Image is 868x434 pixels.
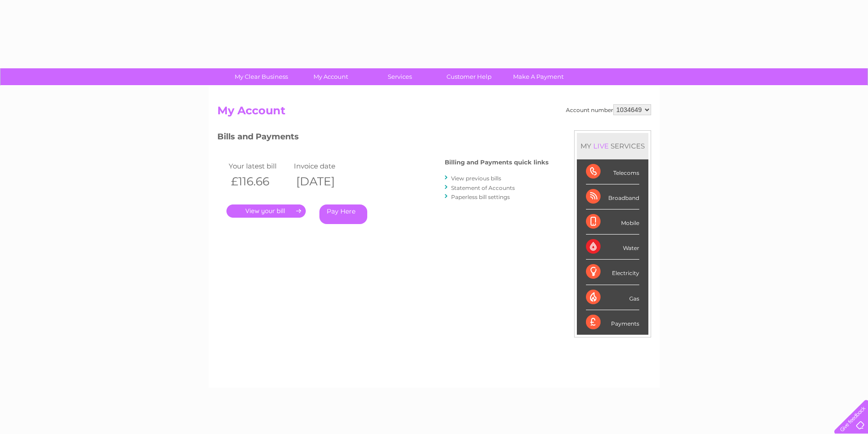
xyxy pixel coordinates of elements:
div: Account number [566,104,651,115]
div: Water [586,235,639,260]
a: My Clear Business [224,68,299,85]
h2: My Account [217,104,651,122]
a: View previous bills [451,175,501,182]
td: Your latest bill [226,160,292,172]
h3: Bills and Payments [217,130,549,146]
div: Gas [586,285,639,310]
a: Services [362,68,437,85]
div: Telecoms [586,159,639,184]
a: Customer Help [431,68,507,85]
div: LIVE [591,142,611,150]
a: Pay Here [319,204,367,224]
a: Paperless bill settings [451,194,510,200]
td: Invoice date [292,160,357,172]
th: [DATE] [292,172,357,191]
a: . [226,204,306,218]
div: Payments [586,310,639,335]
h4: Billing and Payments quick links [445,159,549,166]
a: Statement of Accounts [451,184,515,191]
div: Broadband [586,184,639,209]
div: MY SERVICES [577,133,648,159]
div: Mobile [586,209,639,235]
div: Electricity [586,260,639,285]
a: Make A Payment [501,68,576,85]
a: My Account [293,68,368,85]
th: £116.66 [226,172,292,191]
